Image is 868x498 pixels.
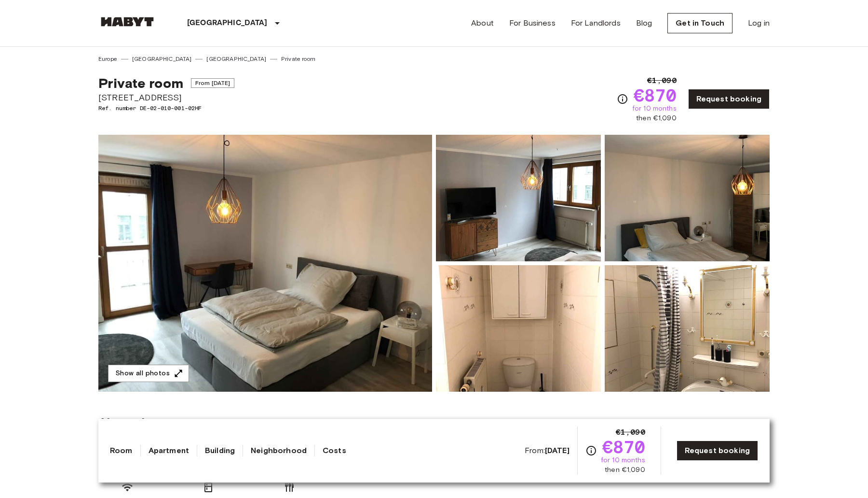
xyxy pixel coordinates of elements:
[98,75,183,91] span: Private room
[187,17,268,29] p: [GEOGRAPHIC_DATA]
[636,114,677,123] span: then €1,090
[585,445,597,456] svg: Check cost overview for full price breakdown. Please note that discounts apply to new joiners onl...
[525,445,570,456] span: From:
[688,89,770,109] a: Request booking
[191,78,235,88] span: From [DATE]
[98,415,217,429] span: About the apartment
[605,265,770,392] img: Picture of unit DE-02-010-001-02HF
[509,17,556,29] a: For Business
[471,17,494,29] a: About
[323,445,346,456] a: Costs
[98,91,234,104] span: [STREET_ADDRESS]
[605,135,770,261] img: Picture of unit DE-02-010-001-02HF
[647,75,677,86] span: €1,090
[436,135,601,261] img: Picture of unit DE-02-010-001-02HF
[602,438,645,455] span: €870
[98,17,156,27] img: Habyt
[605,465,645,475] span: then €1,090
[98,135,432,392] img: Marketing picture of unit DE-02-010-001-02HF
[206,55,266,63] a: [GEOGRAPHIC_DATA]
[616,427,645,438] span: €1,090
[436,265,601,392] img: Picture of unit DE-02-010-001-02HF
[601,455,645,465] span: for 10 months
[636,17,652,29] a: Blog
[98,55,117,63] a: Europe
[617,93,628,105] svg: Check cost overview for full price breakdown. Please note that discounts apply to new joiners onl...
[132,55,192,63] a: [GEOGRAPHIC_DATA]
[251,445,307,456] a: Neighborhood
[108,365,189,383] button: Show all photos
[748,17,770,29] a: Log in
[545,446,570,455] b: [DATE]
[571,17,621,29] a: For Landlords
[110,445,133,456] a: Room
[634,86,677,104] span: €870
[149,445,189,456] a: Apartment
[677,441,758,461] a: Request booking
[98,104,234,113] span: Ref. number DE-02-010-001-02HF
[632,104,677,114] span: for 10 months
[667,13,732,33] a: Get in Touch
[281,55,315,63] a: Private room
[205,445,235,456] a: Building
